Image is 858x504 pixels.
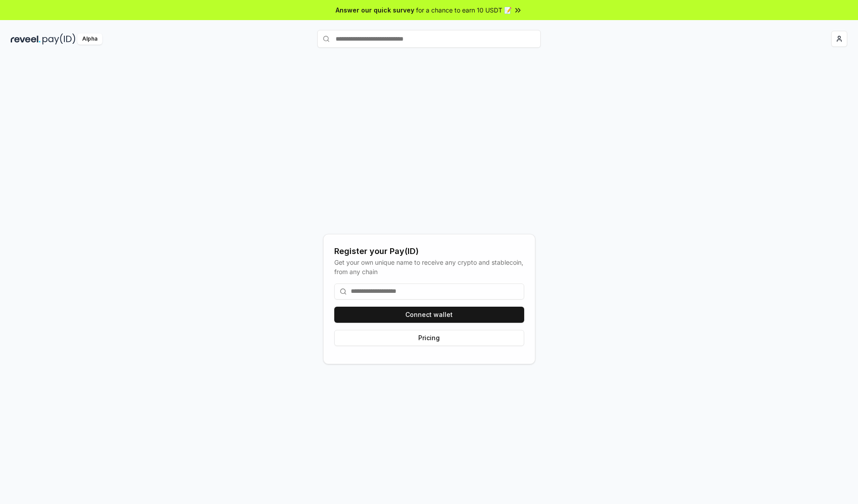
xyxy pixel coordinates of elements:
div: Alpha [77,33,102,45]
button: Pricing [334,330,524,346]
span: for a chance to earn 10 USDT 📝 [416,5,512,15]
div: Get your own unique name to receive any crypto and stablecoin, from any chain [334,258,524,276]
img: reveel_dark [11,33,41,45]
span: Answer our quick survey [336,5,414,15]
button: Connect wallet [334,307,524,323]
img: pay_id [42,33,76,45]
div: Register your Pay(ID) [334,245,524,258]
